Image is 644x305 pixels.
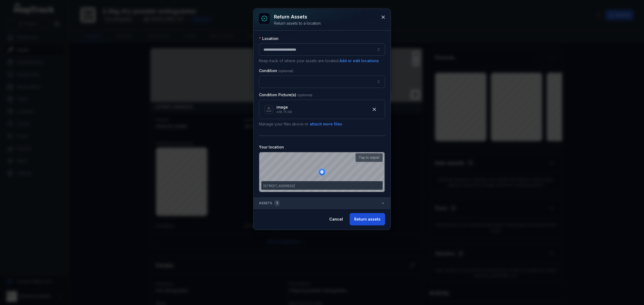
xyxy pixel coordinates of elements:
[259,200,280,206] span: Assets
[259,121,385,127] p: Manage your files above or
[264,184,295,188] span: [STREET_ADDRESS]
[259,68,293,73] label: Condition
[259,92,312,98] label: Condition Picture(s)
[259,58,385,64] p: Keep track of where your assets are located.
[254,198,390,209] button: Assets1
[325,213,347,225] button: Cancel
[339,58,379,64] button: Add or edit locations
[309,121,342,127] button: attach more files
[259,152,385,192] canvas: Map
[359,155,379,160] strong: Tap to adjust
[276,105,292,110] p: image
[274,13,321,21] h3: Return assets
[274,200,280,206] div: 1
[350,213,385,225] button: Return assets
[274,21,321,26] div: Return assets to a location.
[276,110,292,114] p: 418.75 KB
[259,144,284,150] label: Your location
[259,36,279,41] label: Location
